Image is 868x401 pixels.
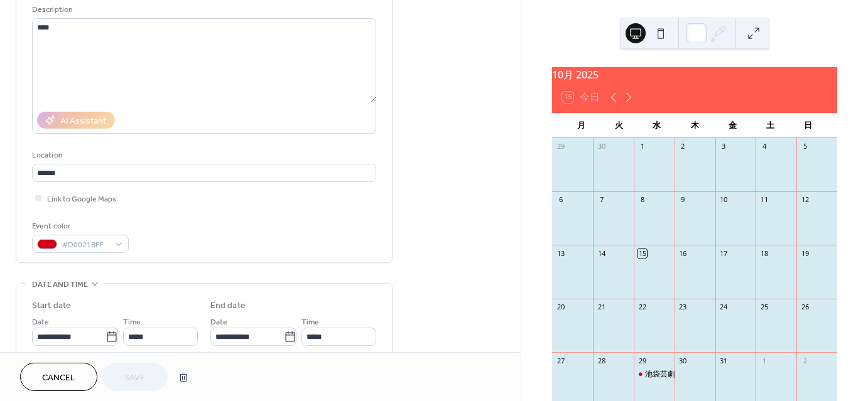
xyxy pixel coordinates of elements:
div: 26 [800,302,810,312]
div: 23 [678,302,688,312]
div: 池袋芸劇M5 [634,369,675,380]
div: 金 [713,113,751,138]
div: 24 [719,302,729,312]
div: 9 [678,195,688,205]
div: 21 [597,302,606,312]
div: 月 [562,113,600,138]
div: 22 [637,302,647,312]
button: Cancel [20,363,97,391]
div: 25 [759,302,769,312]
div: Description [32,3,374,16]
div: 火 [600,113,637,138]
div: 10 [719,195,729,205]
div: 7 [597,195,606,205]
div: 16 [678,249,688,258]
div: 19 [800,249,810,258]
div: 31 [719,356,729,365]
div: 28 [597,356,606,365]
div: 29 [637,356,647,365]
div: 3 [719,142,729,151]
span: Date [32,316,49,329]
div: 土 [751,113,789,138]
div: 8 [637,195,647,205]
div: 2 [800,356,810,365]
div: Start date [32,299,71,313]
div: 30 [678,356,688,365]
div: 17 [719,249,729,258]
div: 2 [678,142,688,151]
div: 27 [556,356,565,365]
div: 15 [637,249,647,258]
div: 木 [676,113,713,138]
div: 12 [800,195,810,205]
div: 30 [597,142,606,151]
div: 18 [759,249,769,258]
div: 29 [556,142,565,151]
span: Time [123,316,141,329]
div: 13 [556,249,565,258]
div: Event color [32,220,126,233]
div: 4 [759,142,769,151]
span: Date [210,316,227,329]
div: 5 [800,142,810,151]
div: 20 [556,302,565,312]
div: 1 [759,356,769,365]
div: 日 [789,113,827,138]
span: Time [301,316,319,329]
div: 11 [759,195,769,205]
span: Date and time [32,278,88,291]
div: 池袋芸劇M5 [645,369,686,380]
div: Location [32,149,374,162]
span: Cancel [42,372,75,385]
div: 14 [597,249,606,258]
span: Link to Google Maps [47,193,116,206]
div: 1 [637,142,647,151]
div: End date [210,299,246,313]
div: 6 [556,195,565,205]
div: 10月 2025 [552,67,837,82]
span: #D0021BFF [62,238,109,252]
div: 水 [638,113,676,138]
